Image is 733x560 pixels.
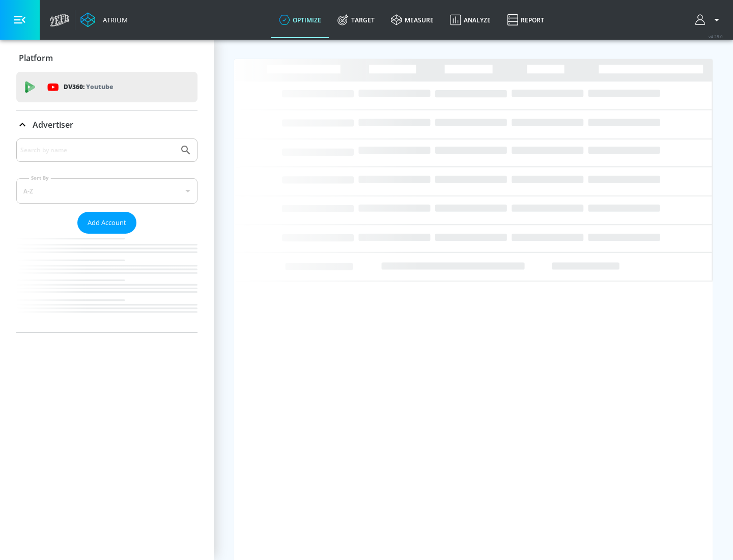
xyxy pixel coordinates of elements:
[709,34,723,39] span: v 4.28.0
[86,81,113,92] p: Youtube
[77,212,136,234] button: Add Account
[19,52,53,64] p: Platform
[80,12,128,27] a: Atrium
[99,15,128,24] div: Atrium
[16,178,198,204] div: A-Z
[64,81,113,93] p: DV360:
[20,144,175,157] input: Search by name
[16,110,198,139] div: Advertiser
[33,119,73,130] p: Advertiser
[383,2,442,38] a: measure
[499,2,552,38] a: Report
[329,2,383,38] a: Target
[16,234,198,332] nav: list of Advertiser
[16,44,198,72] div: Platform
[88,217,126,229] span: Add Account
[16,138,198,332] div: Advertiser
[16,72,198,102] div: DV360: Youtube
[442,2,499,38] a: Analyze
[271,2,329,38] a: optimize
[29,175,51,181] label: Sort By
